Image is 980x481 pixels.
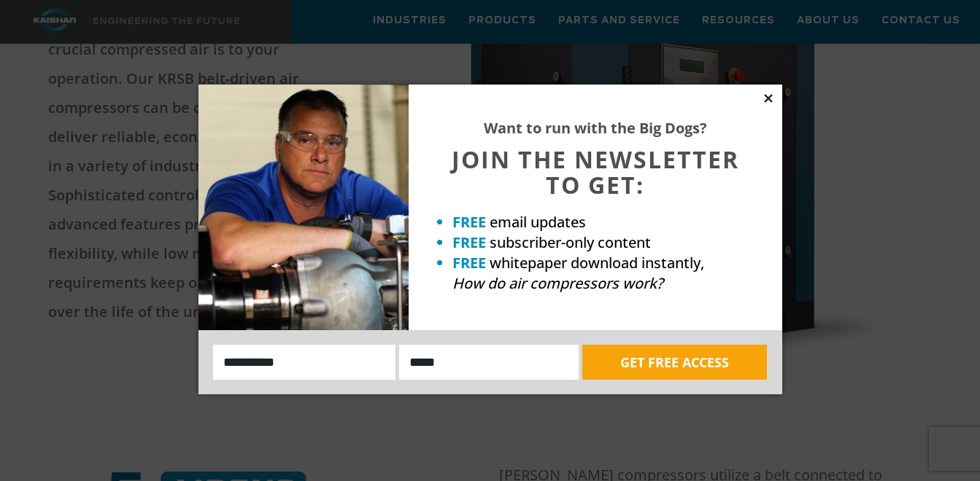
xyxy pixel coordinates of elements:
span: email updates [490,212,586,232]
button: Close [762,92,775,105]
strong: FREE [452,212,486,232]
span: whitepaper download instantly, [490,253,704,273]
em: How do air compressors work? [452,273,663,293]
input: Name: [213,345,396,380]
strong: FREE [452,232,486,252]
span: JOIN THE NEWSLETTER TO GET: [452,144,739,200]
strong: Want to run with the Big Dogs? [484,118,707,138]
button: GET FREE ACCESS [582,345,767,380]
strong: FREE [452,253,486,273]
span: subscriber-only content [490,232,651,252]
input: Email [399,345,579,380]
